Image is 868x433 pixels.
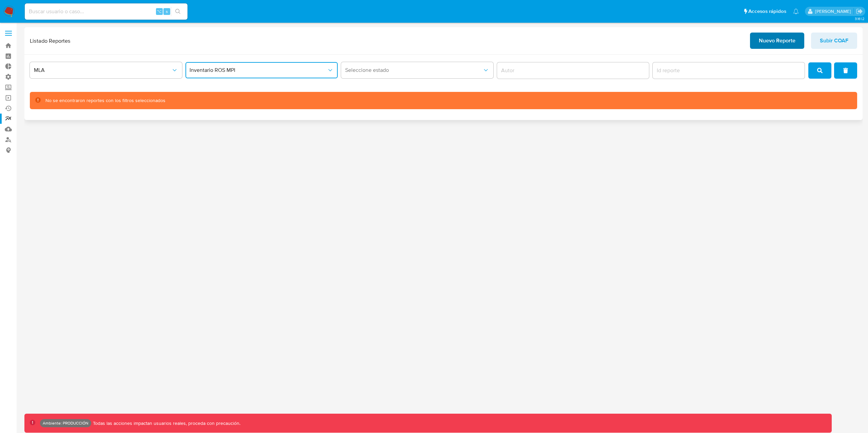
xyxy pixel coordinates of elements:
span: s [166,8,168,15]
span: ⌥ [157,8,162,15]
p: Todas las acciones impactan usuarios reales, proceda con precaución. [91,420,240,427]
p: Ambiente: PRODUCCIÓN [43,422,88,425]
span: Accesos rápidos [748,8,786,15]
button: search-icon [171,7,185,16]
a: Notificaciones [793,8,799,14]
p: leidy.martinez@mercadolibre.com.co [815,8,853,15]
input: Buscar usuario o caso... [25,7,188,16]
a: Salir [856,8,863,15]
